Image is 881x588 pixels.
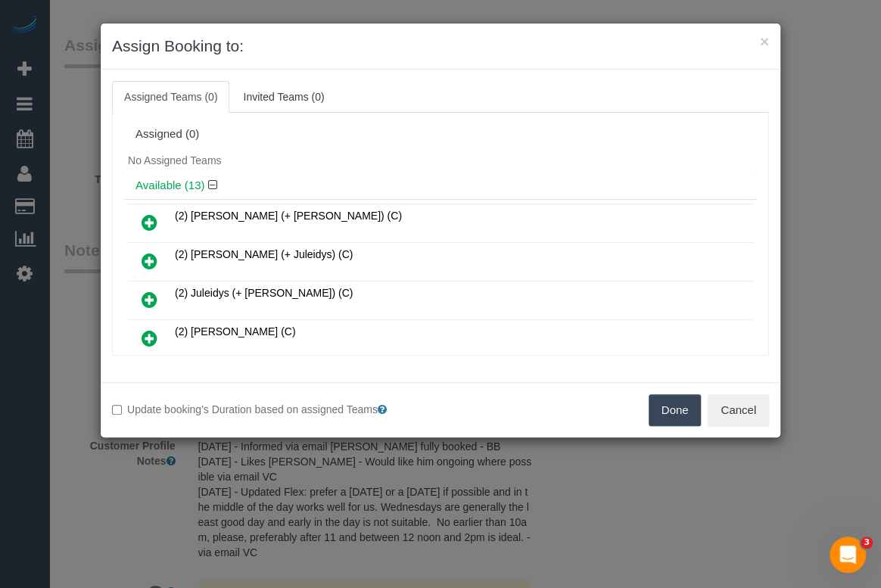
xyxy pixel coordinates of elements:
[175,325,295,338] span: (2) [PERSON_NAME] (C)
[112,35,769,58] h3: Assign Booking to:
[128,154,221,166] span: No Assigned Teams
[135,179,746,192] h4: Available (13)
[649,394,702,426] button: Done
[708,394,769,426] button: Cancel
[175,248,353,260] span: (2) [PERSON_NAME] (+ Juleidys) (C)
[112,81,229,113] a: Assigned Teams (0)
[861,537,873,549] span: 3
[760,33,769,49] button: ×
[112,405,122,415] input: Update booking's Duration based on assigned Teams
[135,128,746,141] div: Assigned (0)
[112,402,429,417] label: Update booking's Duration based on assigned Teams
[830,537,866,573] iframe: Intercom live chat
[175,210,402,222] span: (2) [PERSON_NAME] (+ [PERSON_NAME]) (C)
[231,81,336,113] a: Invited Teams (0)
[175,287,353,299] span: (2) Juleidys (+ [PERSON_NAME]) (C)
